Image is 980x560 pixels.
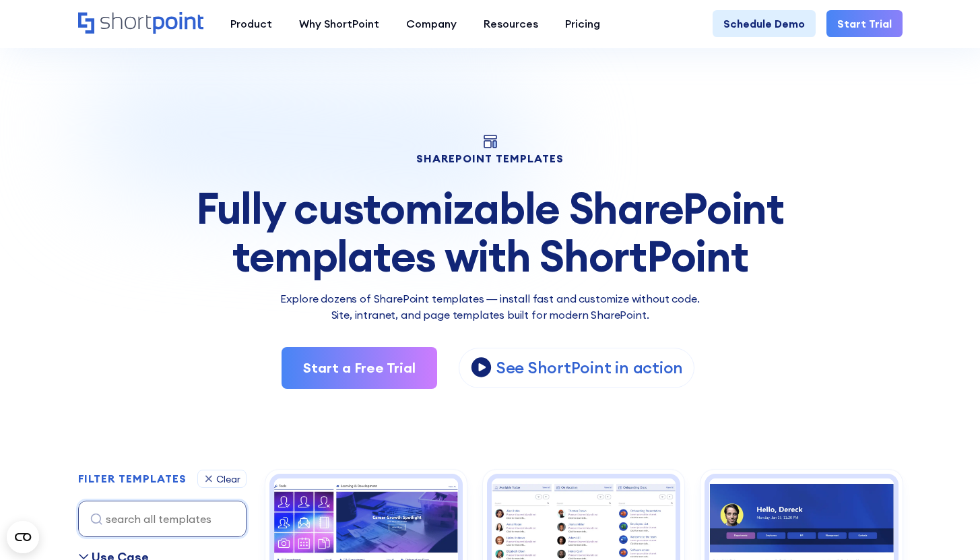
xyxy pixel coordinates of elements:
[565,15,600,32] div: Pricing
[217,10,286,37] a: Product
[406,15,457,32] div: Company
[286,10,393,37] a: Why ShortPoint
[78,501,247,537] input: search all templates
[826,10,903,37] a: Start Trial
[496,357,683,378] p: See ShortPoint in action
[230,15,272,32] div: Product
[216,474,240,484] div: Clear
[78,12,203,35] a: Home
[459,348,694,388] a: open lightbox
[484,15,538,32] div: Resources
[913,495,980,560] iframe: Chat Widget
[78,290,903,323] p: Explore dozens of SharePoint templates — install fast and customize without code. Site, intranet,...
[552,10,614,37] a: Pricing
[713,10,816,37] a: Schedule Demo
[299,15,379,32] div: Why ShortPoint
[470,10,552,37] a: Resources
[282,347,437,389] a: Start a Free Trial
[7,521,39,553] button: Open CMP widget
[78,185,903,280] div: Fully customizable SharePoint templates with ShortPoint
[78,473,187,485] h2: FILTER TEMPLATES
[78,154,903,163] h1: SHAREPOINT TEMPLATES
[393,10,470,37] a: Company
